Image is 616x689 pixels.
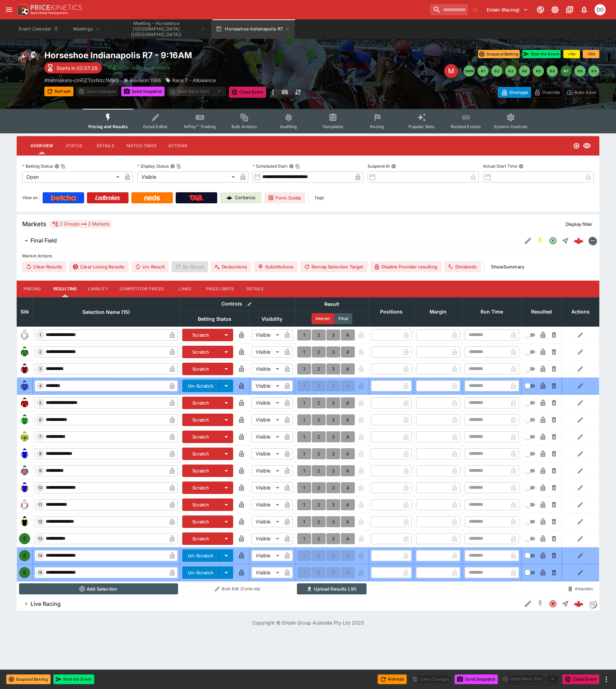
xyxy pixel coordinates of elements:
[38,400,43,405] span: 5
[19,550,30,561] div: E
[564,583,597,594] button: Abandon
[254,261,298,272] button: Substitutions
[533,65,544,77] button: R5
[341,516,355,527] button: 4
[602,675,610,683] button: more
[462,297,521,326] th: Run Time
[182,482,219,494] button: Scratch
[574,236,583,246] div: a7a0ffb2-fb7a-4a51-b2ee-0bd1aba75eec
[583,142,591,150] svg: Visible
[30,600,61,608] h6: Live Racing
[30,11,68,15] img: Sportsbook Management
[19,482,30,493] img: runner 10
[326,431,340,442] button: 3
[252,329,282,341] div: Visible
[295,164,300,169] button: Copy To Clipboard
[137,171,237,183] div: Visible
[595,4,606,15] div: Daniel Olerenshaw
[487,261,528,272] button: ShowSummary
[534,3,547,16] button: Connected to PK
[38,468,43,473] span: 9
[211,19,294,39] button: Horseshoe Indianapolis R7
[182,515,219,528] button: Scratch
[22,251,594,261] label: Market Actions
[297,431,311,442] button: 1
[341,465,355,476] button: 4
[326,482,340,493] button: 3
[549,600,557,608] svg: Closed
[312,363,326,374] button: 2
[572,597,586,611] a: 08c67383-d820-452d-bf78-0d7cc46c2615
[19,414,30,425] img: runner 6
[17,50,39,72] img: horse_racing.png
[297,363,311,374] button: 1
[478,50,520,58] button: Suspend Betting
[464,65,475,77] button: SMM
[53,674,94,684] button: Start the Event
[334,313,352,324] button: Final
[38,366,43,371] span: 3
[229,87,266,98] button: Close Event
[455,674,498,684] button: Send Snapshot
[369,297,414,326] th: Positions
[182,549,219,562] button: Un-Scratch
[563,50,580,58] button: +1m
[341,329,355,341] button: 4
[574,89,596,96] p: Auto-Save
[531,87,563,98] button: Override
[501,674,560,684] div: split button
[589,600,596,608] img: liveracing
[201,281,239,297] button: Price Limits
[37,485,44,490] span: 10
[22,220,46,228] h5: Markets
[562,219,597,230] button: Display filter
[252,516,282,527] div: Visible
[341,414,355,425] button: 4
[477,65,489,77] button: R1
[182,465,219,477] button: Scratch
[341,448,355,459] button: 4
[235,194,255,201] p: Cerberus
[574,65,586,77] button: R8
[38,451,43,456] span: 8
[162,138,193,154] button: Actions
[252,346,282,357] div: Visible
[15,3,29,17] img: PriceKinetics Logo
[370,261,441,272] button: Disable Provider resulting
[144,195,160,201] img: Neds
[583,50,599,58] button: +5m
[19,499,30,510] img: runner 11
[253,163,288,169] p: Scheduled Start
[69,261,129,272] button: Clear Losing Results
[498,87,531,98] button: Overtype
[6,674,51,684] button: Suspend Betting
[143,124,168,129] span: Detail Editor
[509,89,528,96] p: Overtype
[368,163,390,169] p: Suspend At
[171,261,208,272] span: Re-Result
[522,50,561,58] button: Start the Event
[326,533,340,544] button: 3
[547,235,559,247] button: Open
[182,448,219,460] button: Scratch
[56,64,98,72] p: Starts in 03:07:28
[549,237,557,245] svg: Open
[172,77,216,84] p: Race 7 - Allowance
[182,583,293,594] button: Bulk Edit (Controls)
[19,567,30,578] div: E
[444,261,481,272] button: Dividends
[483,4,532,15] button: Select Tenant
[108,64,115,71] img: jetbet-logo.svg
[19,465,30,476] img: runner 9
[312,397,326,408] button: 2
[19,533,30,544] div: E
[30,5,82,10] img: PriceKinetics
[252,397,282,408] div: Visible
[38,434,43,439] span: 7
[252,414,282,425] div: Visible
[37,502,43,507] span: 11
[64,19,109,39] button: Meetings
[19,448,30,459] img: runner 8
[297,329,311,341] button: 1
[391,164,396,169] button: Suspend At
